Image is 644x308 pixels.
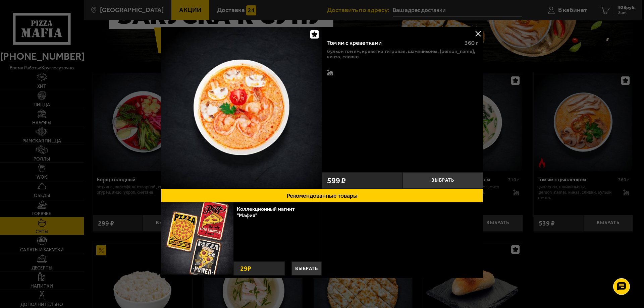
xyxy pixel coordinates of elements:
p: бульон том ям, креветка тигровая, шампиньоны, [PERSON_NAME], кинза, сливки. [327,49,478,59]
strong: 29 ₽ [238,262,253,275]
button: Выбрать [291,261,322,275]
button: Выбрать [402,172,483,189]
span: 599 ₽ [327,177,346,185]
a: Коллекционный магнит "Мафия" [237,206,295,219]
button: Рекомендованные товары [161,189,483,202]
div: Том ям с креветками [327,40,459,47]
img: Том ям с креветками [161,27,322,188]
span: 360 г [465,39,478,47]
a: Том ям с креветками [161,27,322,189]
